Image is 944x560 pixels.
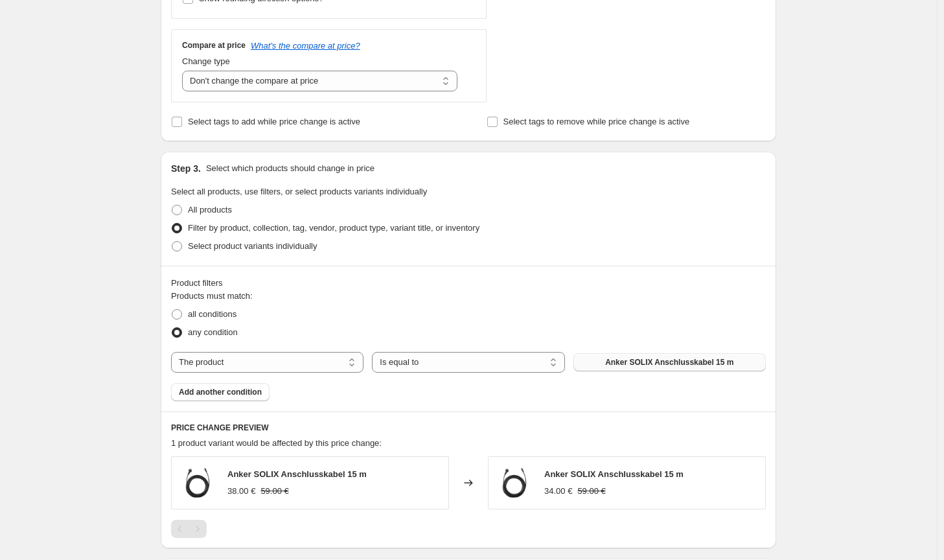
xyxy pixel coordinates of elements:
span: Select tags to add while price change is active [188,117,360,126]
button: Anker SOLIX Anschlusskabel 15 m [573,353,766,371]
span: Add another condition [179,387,262,397]
div: 38.00 € [227,485,255,498]
span: Anker SOLIX Anschlusskabel 15 m [605,357,733,367]
button: What's the compare at price? [251,41,360,51]
p: Select which products should change in price [206,162,374,175]
strike: 59.00 € [577,485,605,498]
h6: PRICE CHANGE PREVIEW [171,423,766,433]
h3: Compare at price [182,40,246,51]
span: Anker SOLIX Anschlusskabel 15 m [227,469,367,479]
span: 1 product variant would be affected by this price change: [171,438,382,448]
h2: Step 3. [171,162,201,175]
span: any condition [188,327,238,337]
button: Add another condition [171,383,270,401]
div: Product filters [171,277,766,290]
strike: 59.00 € [260,485,288,498]
span: Filter by product, collection, tag, vendor, product type, variant title, or inventory [188,223,479,233]
img: Anker_Solix2_Anschlusskabel15m_80x.webp [495,463,534,502]
span: Select all products, use filters, or select products variants individually [171,187,427,196]
span: All products [188,205,232,215]
span: Change type [182,56,230,66]
span: Select tags to remove while price change is active [503,117,690,126]
span: all conditions [188,309,236,319]
span: Products must match: [171,291,253,301]
div: 34.00 € [544,485,572,498]
span: Anker SOLIX Anschlusskabel 15 m [544,469,684,479]
nav: Pagination [171,520,207,538]
span: Select product variants individually [188,241,317,251]
img: Anker_Solix2_Anschlusskabel15m_80x.webp [178,463,217,502]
